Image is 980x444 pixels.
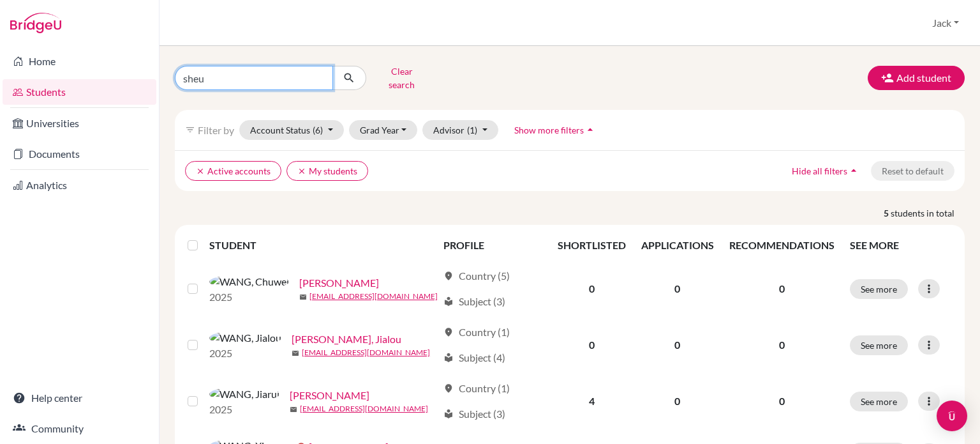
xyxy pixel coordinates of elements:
[550,373,634,429] td: 4
[550,261,634,317] td: 0
[443,381,510,396] div: Country (1)
[196,167,205,176] i: clear
[286,161,368,181] button: clearMy students
[514,125,584,135] span: Show more filters
[209,330,281,346] img: WANG, Jialou
[239,120,344,140] button: Account Status(6)
[937,401,967,431] div: Open Intercom Messenger
[847,164,860,177] i: arrow_drop_up
[3,172,156,198] a: Analytics
[290,406,297,413] span: mail
[550,317,634,373] td: 0
[443,409,454,419] span: local_library
[722,230,842,261] th: RECOMMENDATIONS
[10,13,61,33] img: Bridge-U
[584,123,597,136] i: arrow_drop_up
[349,120,418,140] button: Grad Year
[781,161,871,181] button: Hide all filtersarrow_drop_up
[436,230,550,261] th: PROFILE
[891,206,965,220] span: students in total
[850,335,908,355] button: See more
[3,49,156,74] a: Home
[3,385,156,411] a: Help center
[290,388,369,403] a: [PERSON_NAME]
[198,124,234,136] span: Filter by
[729,394,835,409] p: 0
[209,230,436,261] th: STUDENT
[209,289,289,305] p: 2025
[884,206,891,220] strong: 5
[443,383,454,394] span: location_on
[185,161,281,181] button: clearActive accounts
[292,332,401,347] a: [PERSON_NAME], Jialou
[503,120,607,140] button: Show more filtersarrow_drop_up
[299,293,307,301] span: mail
[3,416,156,441] a: Community
[443,325,510,340] div: Country (1)
[209,387,279,402] img: WANG, Jiarui
[550,230,634,261] th: SHORTLISTED
[3,111,156,136] a: Universities
[634,373,722,429] td: 0
[868,66,965,90] button: Add student
[209,274,289,289] img: WANG, Chuwei
[443,327,454,337] span: location_on
[443,271,454,281] span: location_on
[3,141,156,167] a: Documents
[792,165,847,176] span: Hide all filters
[3,79,156,105] a: Students
[842,230,960,261] th: SEE MORE
[729,337,835,353] p: 0
[299,275,379,291] a: [PERSON_NAME]
[209,346,281,361] p: 2025
[443,350,505,365] div: Subject (4)
[292,349,299,357] span: mail
[467,125,477,135] span: (1)
[443,296,454,307] span: local_library
[297,167,306,176] i: clear
[366,61,437,95] button: Clear search
[300,403,428,415] a: [EMAIL_ADDRESS][DOMAIN_NAME]
[185,125,195,135] i: filter_list
[443,353,454,363] span: local_library
[871,161,954,181] button: Reset to default
[634,261,722,317] td: 0
[729,281,835,296] p: 0
[209,402,279,417] p: 2025
[309,291,438,302] a: [EMAIL_ADDRESS][DOMAIN_NAME]
[443,268,510,284] div: Country (5)
[634,317,722,373] td: 0
[443,294,505,309] div: Subject (3)
[302,347,430,358] a: [EMAIL_ADDRESS][DOMAIN_NAME]
[422,120,498,140] button: Advisor(1)
[850,392,908,411] button: See more
[634,230,722,261] th: APPLICATIONS
[313,125,323,135] span: (6)
[443,406,505,422] div: Subject (3)
[175,66,333,90] input: Find student by name...
[926,11,965,35] button: Jack
[850,279,908,299] button: See more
